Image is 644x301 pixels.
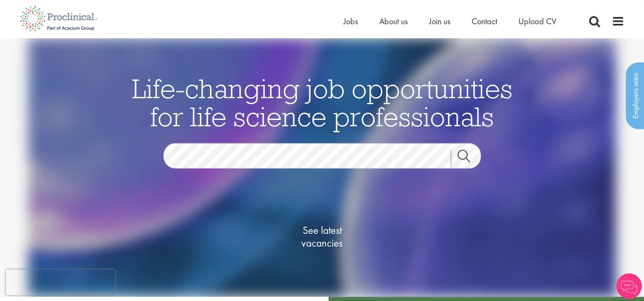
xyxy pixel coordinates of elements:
a: Upload CV [518,16,556,27]
a: Job search submit button [451,150,487,167]
img: candidate home [28,38,616,297]
a: Jobs [343,16,358,27]
span: See latest vacancies [280,224,365,250]
span: Life-changing job opportunities for life science professionals [132,71,512,133]
a: Join us [429,16,450,27]
a: About us [379,16,408,27]
a: See latestvacancies [280,190,365,284]
img: Chatbot [616,273,642,299]
a: Contact [472,16,497,27]
iframe: reCAPTCHA [6,270,115,295]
